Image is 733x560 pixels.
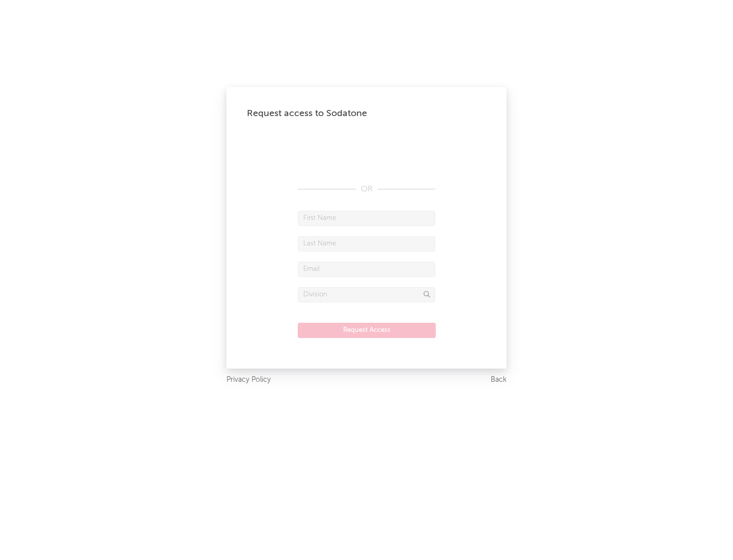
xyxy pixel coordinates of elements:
div: Request access to Sodatone [247,107,486,120]
input: Division [298,287,435,302]
button: Request Access [298,323,436,338]
input: First Name [298,211,435,226]
a: Back [491,374,506,386]
div: OR [298,183,435,195]
a: Privacy Policy [227,374,271,386]
input: Email [298,262,435,277]
input: Last Name [298,236,435,251]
